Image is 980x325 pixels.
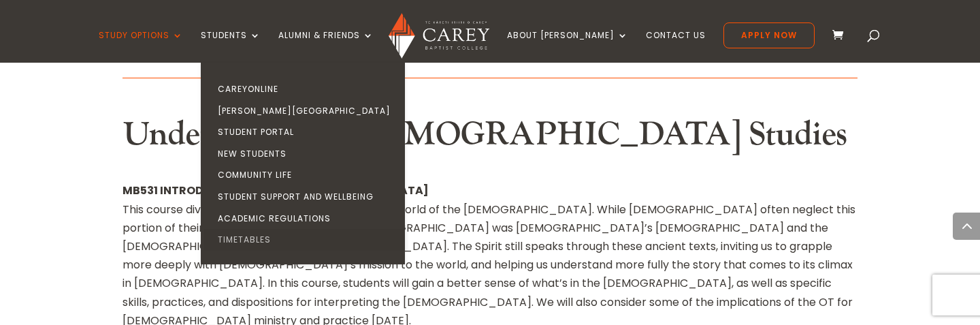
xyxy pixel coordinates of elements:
a: Academic Regulations [204,208,408,230]
img: Carey Baptist College [389,13,489,59]
a: [PERSON_NAME][GEOGRAPHIC_DATA] [204,100,408,122]
a: Alumni & Friends [278,31,374,63]
a: Study Options [99,31,183,63]
a: Contact Us [646,31,706,63]
a: Community Life [204,164,408,186]
a: Students [201,31,261,63]
h2: Undergraduate: [DEMOGRAPHIC_DATA] Studies [122,115,857,161]
a: New Students [204,143,408,165]
strong: MB531 INTRODUCTION TO THE [DEMOGRAPHIC_DATA] [122,183,429,198]
a: Apply Now [723,22,815,48]
a: Student Support and Wellbeing [204,186,408,208]
a: Timetables [204,229,408,251]
a: CareyOnline [204,78,408,100]
a: Student Portal [204,121,408,143]
a: About [PERSON_NAME] [507,31,628,63]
